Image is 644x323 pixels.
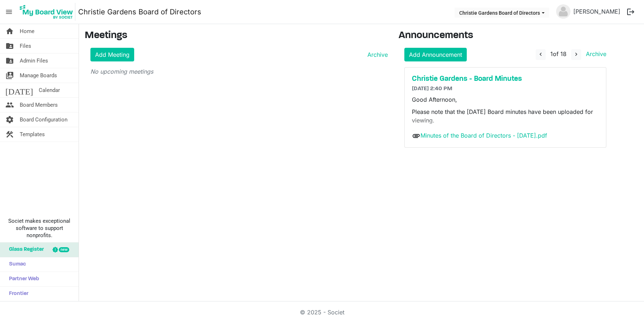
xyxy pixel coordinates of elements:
span: folder_shared [5,54,14,68]
span: navigate_before [537,51,544,57]
span: people [5,98,14,112]
span: navigate_next [573,51,579,57]
a: Christie Gardens - Board Minutes [412,75,599,83]
h3: Meetings [85,30,388,42]
span: Frontier [5,287,28,301]
span: folder_shared [5,39,14,53]
span: Glass Register [5,243,44,257]
span: menu [2,5,16,19]
p: No upcoming meetings [90,67,388,76]
span: switch_account [5,68,14,83]
a: Archive [365,50,388,59]
span: home [5,24,14,38]
a: Archive [583,50,606,57]
span: Calendar [39,83,60,97]
button: navigate_before [536,49,546,60]
a: © 2025 - Societ [300,309,344,316]
p: Good Afternoon, [412,95,599,104]
a: Minutes of the Board of Directors - [DATE].pdf [420,132,547,139]
p: Please note that the [DATE] Board minutes have been uploaded for viewing. [412,107,599,125]
span: construction [5,127,14,142]
span: attachment [412,131,420,140]
span: Partner Web [5,272,39,286]
a: My Board View Logo [18,3,78,21]
button: logout [623,4,638,19]
span: Board Configuration [20,112,67,127]
h3: Announcements [399,30,612,42]
span: [DATE] 2:40 PM [412,86,452,92]
span: Sumac [5,257,26,272]
span: Manage Boards [20,68,57,83]
span: [DATE] [5,83,33,97]
button: Christie Gardens Board of Directors dropdownbutton [455,8,549,18]
a: Christie Gardens Board of Directors [78,5,201,19]
span: Admin Files [20,54,48,68]
span: Societ makes exceptional software to support nonprofits. [3,217,75,239]
a: Add Announcement [404,48,467,61]
p: Thank you, [412,128,599,137]
a: Add Meeting [90,48,134,61]
img: My Board View Logo [18,3,75,21]
img: no-profile-picture.svg [556,4,570,19]
span: settings [5,112,14,127]
button: navigate_next [571,49,581,60]
span: 1 [550,50,553,57]
span: Home [20,24,34,38]
span: of 18 [550,50,567,57]
div: new [59,247,69,252]
span: Templates [20,127,45,142]
span: Files [20,39,31,53]
span: Board Members [20,98,58,112]
a: [PERSON_NAME] [570,4,623,19]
